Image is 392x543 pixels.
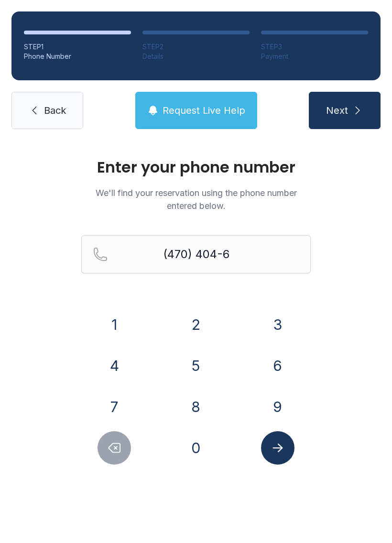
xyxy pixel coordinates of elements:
button: 6 [261,349,294,382]
span: Back [44,104,66,117]
div: STEP 2 [142,42,250,52]
span: Request Live Help [163,104,245,117]
div: Phone Number [24,52,131,61]
button: Delete number [98,431,131,465]
button: 9 [261,390,294,424]
button: 5 [179,349,213,382]
button: 8 [179,390,213,424]
div: STEP 3 [261,42,368,52]
span: Next [326,104,348,117]
button: 0 [179,431,213,465]
p: We'll find your reservation using the phone number entered below. [81,186,311,212]
button: Submit lookup form [261,431,294,465]
input: Reservation phone number [81,235,311,273]
button: 2 [179,308,213,341]
div: Payment [261,52,368,61]
h1: Enter your phone number [81,160,311,175]
div: Details [142,52,250,61]
div: STEP 1 [24,42,131,52]
button: 3 [261,308,294,341]
button: 1 [98,308,131,341]
button: 7 [98,390,131,424]
button: 4 [98,349,131,382]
